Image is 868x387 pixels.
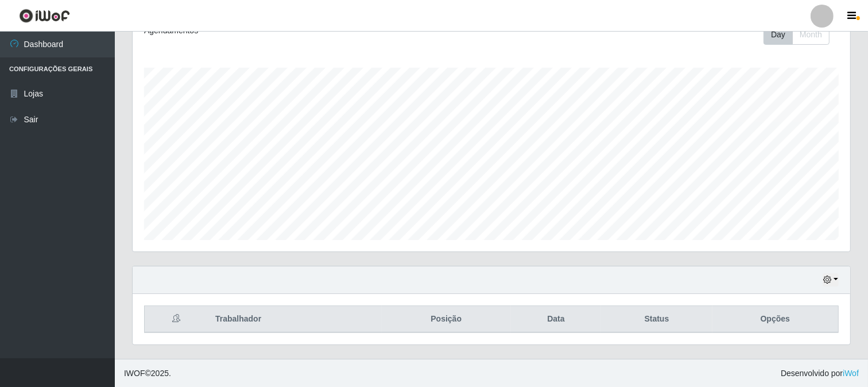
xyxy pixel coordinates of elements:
[843,369,859,378] a: iWof
[511,306,601,333] th: Data
[208,306,382,333] th: Trabalhador
[792,25,830,45] button: Month
[781,367,859,380] span: Desenvolvido por
[712,306,839,333] th: Opções
[764,25,793,45] button: Day
[19,9,70,23] img: CoreUI Logo
[764,25,830,45] div: First group
[382,306,511,333] th: Posição
[124,367,171,380] span: © 2025 .
[124,369,145,378] span: IWOF
[764,25,839,45] div: Toolbar with button groups
[601,306,712,333] th: Status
